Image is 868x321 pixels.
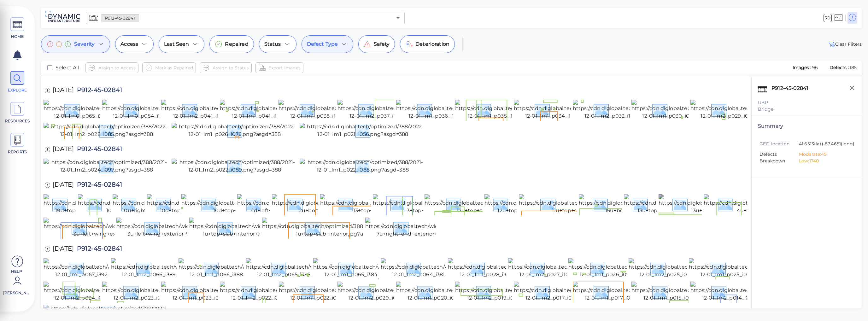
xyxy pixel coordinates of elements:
[74,40,95,48] span: Severity
[799,151,851,158] li: Moderate: 45
[44,282,158,302] img: https://cdn.diglobal.tech/width210/388/2020-12-01_Im2_p024_i092.png?asgd=388
[484,194,641,214] img: https://cdn.diglobal.tech/width210/388%2F1631303614623_25-12u+top+slab+interior+%28repair%29.jpg?...
[264,40,281,48] span: Status
[113,194,270,214] img: https://cdn.diglobal.tech/width210/388%2F1631303730839_ps-10u+right+wing+exterior+%28repair%29.jp...
[262,218,419,238] img: https://cdn.diglobal.tech/optimized/388%2F1631303497837_5-1u+top+slab+interior.jpg?asgd=388
[631,100,746,120] img: https://cdn.diglobal.tech/width210/388/2022-12-01_Im1_p030_i092.png?asgd=388
[799,158,851,164] li: Low: 1740
[272,194,428,214] img: https://cdn.diglobal.tech/width210/388%2F1631303668198_ps-2u+bottom+slab+exterior.jpg?asgd=388
[44,218,196,238] img: https://cdn.diglobal.tech/width210/388%2F1631303520337_7-3u+left+wing+exterior.jpg?asgd=388
[189,218,343,238] img: https://cdn.diglobal.tech/width210/388%2F1631303497835_5-1u+top+slab+interior+%28repair%29.jpg?as...
[4,87,31,93] span: EXPLORE
[425,194,581,214] img: https://cdn.diglobal.tech/width210/388%2F1631303614625_25-12u+top+slab+interior.jpg?asgd=388
[220,282,335,302] img: https://cdn.diglobal.tech/width210/388/2020-12-01_Im2_p022_i083.png?asgd=388
[514,100,628,120] img: https://cdn.diglobal.tech/width210/388/2022-12-01_Im1_p034_i108.png?asgd=388
[758,99,855,106] div: UBP
[53,87,74,95] span: [DATE]
[44,123,170,138] img: https://cdn.diglobal.tech/optimized/388/2022-12-01_Im2_p028_i085.png?asgd=388
[307,40,338,48] span: Defect Type
[172,159,298,174] img: https://cdn.diglobal.tech/optimized/388/2021-12-01_Im2_p022_i089.png?asgd=388
[3,133,32,155] a: REPORTS
[181,194,337,214] img: https://cdn.diglobal.tech/width210/388%2F1631303708815_ps-10d+top+slab+interior.jpg?asgd=388
[448,258,563,278] img: https://cdn.diglobal.tech/width210/388/2020-12-01_Im1_p028_i108.png?asgd=388
[74,87,122,95] span: P912-45-02841
[220,100,334,120] img: https://cdn.diglobal.tech/width210/388/2022-12-01_Im1_p041_i136.png?asgd=388
[111,258,226,278] img: https://cdn.diglobal.tech/width210/388/2020-12-01_Im2_p066_i389.png?asgd=388
[320,194,475,214] img: https://cdn.diglobal.tech/width210/388%2F1631303651473_cs-13+top+slab+interior.jpg?asgd=388
[689,258,804,278] img: https://cdn.diglobal.tech/width210/388/2020-12-01_Im1_p025_i095.png?asgd=388
[44,159,170,174] img: https://cdn.diglobal.tech/optimized/388/2021-12-01_Im2_p024_i097.png?asgd=388
[396,282,511,302] img: https://cdn.diglobal.tech/width210/388/2020-12-01_Im1_p020_i074.png?asgd=388
[179,258,293,278] img: https://cdn.diglobal.tech/width210/388/2020-12-01_Im1_p066_i388.png?asgd=388
[255,62,303,73] button: Export Images
[3,269,30,274] span: Help
[161,100,275,120] img: https://cdn.diglobal.tech/width210/388/2022-12-01_Im2_p041_i137.png?asgd=388
[98,64,136,72] span: Assign to Access
[629,258,743,278] img: https://cdn.diglobal.tech/width210/388/2020-12-01_Im2_p025_i096.png?asgd=388
[758,106,855,113] div: Bridge
[337,100,452,120] img: https://cdn.diglobal.tech/width210/388/2022-12-01_Im2_p037_i121.png?asgd=388
[759,151,799,164] span: Defects Breakdown
[78,194,234,214] img: https://cdn.diglobal.tech/width210/388%2F1631303730841_ps-10u+right+wing+exterior.jpg?asgd=388
[373,194,527,214] img: https://cdn.diglobal.tech/width210/388%2F1631303631418_cs-3+top+slab+interior.jpg?asgd=388
[155,64,193,72] span: Mark as Repaired
[374,40,390,48] span: Safety
[799,141,854,148] span: 41.6513 (lat) -87.4651 (long)
[850,65,857,70] span: 185
[337,282,452,302] img: https://cdn.diglobal.tech/width210/388/2020-12-01_Im2_p020_i075.png?asgd=388
[102,282,217,302] img: https://cdn.diglobal.tech/width210/388/2020-12-01_Im2_p023_i087.png?asgd=388
[313,258,428,278] img: https://cdn.diglobal.tech/width210/388/2020-12-01_Im1_p065_i384.png?asgd=388
[101,15,139,21] span: P912-45-02841
[4,34,31,39] span: HOME
[812,65,818,70] span: 96
[44,305,170,320] img: https://cdn.diglobal.tech/optimized/388/2020-12-01_Im1_p013_i046.png?asgd=388
[792,65,812,70] span: Images :
[573,100,687,120] img: https://cdn.diglobal.tech/width210/388/2022-12-01_Im2_p032_i101.png?asgd=388
[514,282,629,302] img: https://cdn.diglobal.tech/width210/388/2020-12-01_Im2_p017_i063.png?asgd=388
[394,14,402,22] button: Open
[759,141,799,147] span: GEO location
[704,194,860,214] img: https://cdn.diglobal.tech/width210/388%2F1631303538054_21-4u+top+slab+interior.jpg?asgd=388
[246,258,361,278] img: https://cdn.diglobal.tech/width210/388/2020-12-01_Im2_p065_i385.png?asgd=388
[53,245,74,254] span: [DATE]
[116,218,269,238] img: https://cdn.diglobal.tech/width210/388%2F1631303520332_7-3u+left+wing+exterior+%28repair%29.jpg?a...
[300,159,426,174] img: https://cdn.diglobal.tech/optimized/388/2021-12-01_Im1_p022_i088.png?asgd=388
[365,218,520,238] img: https://cdn.diglobal.tech/width210/388%2F1631303466079_2-7u+right+end+exterior+%28repair%29.jpg?a...
[3,17,32,39] a: HOME
[455,100,569,120] img: https://cdn.diglobal.tech/width210/388/2022-12-01_Im1_p035_i112.png?asgd=388
[56,64,79,72] span: Select All
[3,290,30,296] span: [PERSON_NAME]
[161,282,276,302] img: https://cdn.diglobal.tech/width210/388/2020-12-01_Im1_p023_i086.png?asgd=388
[44,100,158,120] img: https://cdn.diglobal.tech/width210/388/2022-12-01_Im0_p065_i228.png?asgd=388
[508,258,623,278] img: https://cdn.diglobal.tech/width210/388/2020-12-01_Im2_p027_i104.png?asgd=388
[4,118,31,124] span: RESOURCES
[300,123,426,138] img: https://cdn.diglobal.tech/optimized/388/2022-12-01_Im1_p021_i056.png?asgd=388
[3,71,32,93] a: EXPLORE
[690,100,805,120] img: https://cdn.diglobal.tech/width210/388/2022-12-01_Im2_p029_i089.png?asgd=388
[164,40,189,48] span: Last Seen
[828,40,862,48] button: Clear Fliters
[381,258,496,278] img: https://cdn.diglobal.tech/width210/388/2020-12-01_Im2_p064_i381.png?asgd=388
[841,293,863,316] iframe: Chat
[4,149,31,155] span: REPORTS
[142,62,196,73] button: Mark as Repaired
[225,40,248,48] span: Repaired
[829,65,850,70] span: Defects :
[631,282,746,302] img: https://cdn.diglobal.tech/width210/388/2020-12-01_Im1_p015_i054.png?asgd=388
[53,181,74,190] span: [DATE]
[268,64,301,72] span: Export Images
[3,102,32,124] a: RESOURCES
[172,123,298,138] img: https://cdn.diglobal.tech/optimized/388/2022-12-01_Im1_p026_i076.png?asgd=388
[102,100,216,120] img: https://cdn.diglobal.tech/width210/388/2022-12-01_Im0_p054_i184.png?asgd=388
[213,64,249,72] span: Assign to Status
[396,100,510,120] img: https://cdn.diglobal.tech/width210/388/2022-12-01_Im1_p036_i116.png?asgd=388
[415,40,449,48] span: Deterioration
[824,14,831,22] span: 3D
[455,282,570,302] img: https://cdn.diglobal.tech/width210/388/2020-12-01_Im2_p019_i071.png?asgd=388
[568,258,683,278] img: https://cdn.diglobal.tech/width210/388/2020-12-01_Im1_p026_i099.png?asgd=388
[147,194,303,214] img: https://cdn.diglobal.tech/width210/388%2F1631303708813_ps-10d+top+slab+interior+%28repair%29.jpg?...
[279,100,393,120] img: https://cdn.diglobal.tech/width210/388/2022-12-01_Im1_p038_i124.png?asgd=388
[74,146,122,154] span: P912-45-02841
[74,181,122,190] span: P912-45-02841
[279,282,394,302] img: https://cdn.diglobal.tech/width210/388/2020-12-01_Im1_p022_i082.png?asgd=388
